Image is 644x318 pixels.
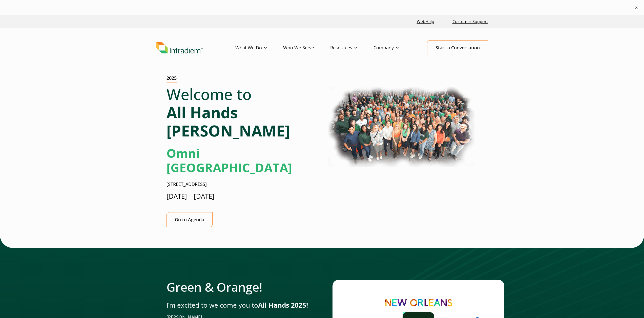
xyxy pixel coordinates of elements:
p: [DATE] – [DATE] [167,192,318,201]
strong: [PERSON_NAME] [167,120,290,141]
a: Link to homepage of Intradiem [156,42,235,54]
button: × [634,5,639,10]
a: Start a Conversation [427,40,488,55]
p: [STREET_ADDRESS] [167,181,318,188]
a: Go to Agenda [167,212,213,227]
h2: 2025 [167,75,177,83]
a: What We Do [235,41,283,55]
a: Resources [330,41,373,55]
h1: Welcome to [167,85,318,140]
p: I’m excited to welcome you to [167,301,312,310]
a: Customer Support [450,16,490,27]
strong: Omni [GEOGRAPHIC_DATA] [167,145,292,176]
h2: Green & Orange! [167,280,312,294]
strong: All Hands [167,102,238,123]
a: Link opens in a new window [415,16,436,27]
strong: All Hands 2025! [258,301,308,310]
img: Intradiem [156,42,203,54]
a: Company [373,41,415,55]
a: Who We Serve [283,41,330,55]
